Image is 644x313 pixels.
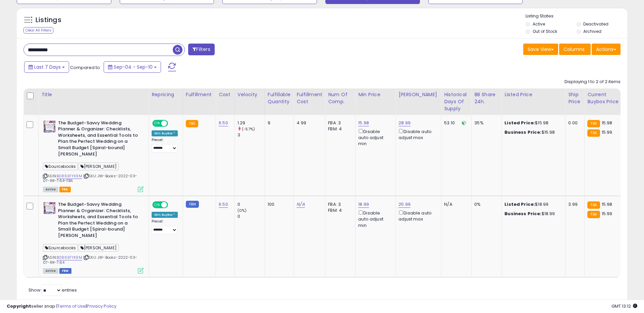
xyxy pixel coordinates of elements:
small: FBA [587,211,600,218]
div: 1.29 [237,120,265,126]
small: FBA [587,120,600,127]
div: Preset: [152,138,178,153]
small: (0%) [237,208,247,213]
span: Sourcebooks [43,244,78,252]
b: Listed Price: [504,120,535,126]
small: FBA [186,120,198,127]
span: OFF [167,120,178,126]
div: 100 [268,201,288,207]
div: 9 [268,120,288,126]
span: | SKU: JW-Books-2022-03-07-RR-7.64 [43,255,137,265]
span: 15.99 [602,210,612,217]
div: [PERSON_NAME] [398,91,438,98]
a: Privacy Policy [87,303,116,309]
span: [PERSON_NAME] [78,244,119,252]
div: FBA: 3 [328,201,350,207]
small: (-57%) [242,126,255,132]
div: Listed Price [504,91,562,98]
div: N/A [444,201,466,207]
span: Compared to: [70,64,101,71]
div: ASIN: [43,120,144,191]
div: Disable auto adjust max [398,128,436,141]
button: Filters [188,44,214,55]
div: Current Buybox Price [587,91,622,105]
small: FBM [186,201,199,208]
a: 28.99 [398,120,411,126]
span: Sep-04 - Sep-10 [114,64,153,70]
label: Archived [583,28,601,34]
div: Fulfillment [186,91,213,98]
div: 3 [237,132,265,138]
a: 25.99 [398,201,411,208]
div: Title [41,91,146,98]
div: Repricing [152,91,180,98]
span: 15.98 [602,201,612,207]
div: 0 [237,201,265,207]
b: The Budget-Savvy Wedding Planner & Organizer: Checklists, Worksheets, and Essential Tools to Plan... [58,201,140,240]
img: 51gCRtna+AL._SL40_.jpg [43,120,56,133]
div: $15.98 [504,129,560,135]
div: 3.99 [568,201,579,207]
button: Columns [559,44,591,55]
div: 0.00 [568,120,579,126]
button: Sep-04 - Sep-10 [104,61,161,73]
div: seller snap | | [7,303,116,310]
div: Clear All Filters [23,27,53,34]
span: 15.99 [602,129,612,135]
a: B0863FYK9M [57,255,82,260]
span: OFF [167,202,178,208]
p: Listing States: [526,13,627,19]
span: Show: entries [29,287,77,293]
label: Active [533,21,545,27]
strong: Copyright [7,303,31,309]
div: Disable auto adjust min [358,209,390,229]
div: FBM: 4 [328,126,350,132]
a: Terms of Use [57,303,86,309]
div: Cost [219,91,232,98]
img: 51gCRtna+AL._SL40_.jpg [43,201,56,215]
a: 15.98 [358,120,369,126]
div: $18.99 [504,201,560,207]
div: 0% [474,201,496,207]
button: Actions [592,44,621,55]
div: Historical Days Of Supply [444,91,469,112]
a: B0863FYK9M [57,173,82,179]
a: 18.99 [358,201,369,208]
a: 6.50 [219,120,228,126]
div: Win BuyBox * [152,130,178,136]
div: $18.99 [504,211,560,217]
div: Velocity [237,91,262,98]
div: Displaying 1 to 2 of 2 items [565,79,621,85]
div: 4.99 [297,120,320,126]
span: ON [153,202,161,208]
span: Sourcebooks [43,163,78,170]
div: 35% [474,120,496,126]
div: Disable auto adjust min [358,128,390,147]
a: 6.50 [219,201,228,208]
a: N/A [297,201,305,208]
div: Fulfillable Quantity [268,91,291,105]
div: Num of Comp. [328,91,353,105]
b: The Budget-Savvy Wedding Planner & Organizer: Checklists, Worksheets, and Essential Tools to Plan... [58,120,140,159]
span: ON [153,120,161,126]
span: All listings currently available for purchase on Amazon [43,187,58,192]
span: All listings currently available for purchase on Amazon [43,268,58,274]
label: Out of Stock [533,28,557,34]
h5: Listings [36,15,61,25]
span: Last 7 Days [34,64,61,70]
div: 0 [237,213,265,220]
div: Fulfillment Cost [297,91,322,105]
span: Columns [563,46,585,53]
div: FBM: 4 [328,207,350,213]
span: 15.98 [602,120,612,126]
div: ASIN: [43,201,144,273]
div: $15.98 [504,120,560,126]
button: Last 7 Days [24,61,69,73]
button: Save View [523,44,558,55]
span: FBM [59,268,71,274]
div: FBA: 3 [328,120,350,126]
div: 53.10 [444,120,466,126]
span: | SKU: JW-Books-2022-03-07-RR-7.64-FBA [43,173,137,183]
b: Listed Price: [504,201,535,207]
div: BB Share 24h. [474,91,499,105]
